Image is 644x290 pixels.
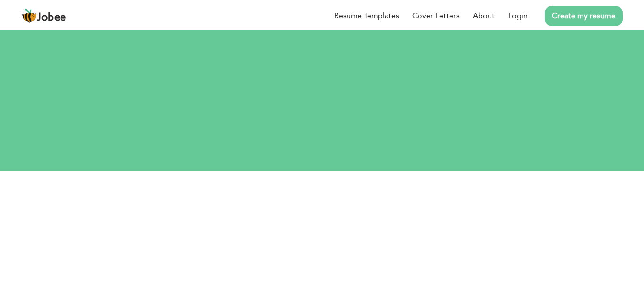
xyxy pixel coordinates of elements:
a: Resume Templates [334,10,399,21]
a: Create my resume [545,6,623,26]
span: Jobee [37,12,66,23]
a: Jobee [21,8,66,23]
a: Cover Letters [412,10,460,21]
a: About [473,10,495,21]
a: Login [508,10,528,21]
img: jobee.io [21,8,37,23]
